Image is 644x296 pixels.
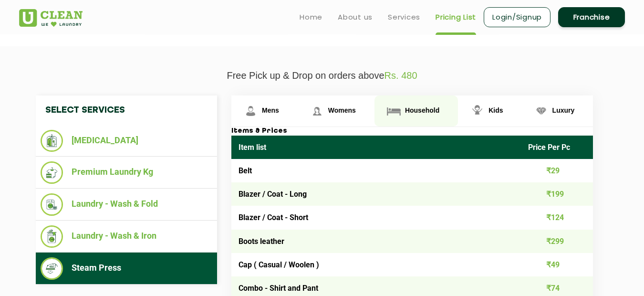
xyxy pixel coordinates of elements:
[436,11,476,23] a: Pricing List
[521,206,593,229] td: ₹124
[405,106,439,114] span: Household
[41,130,212,152] li: [MEDICAL_DATA]
[521,159,593,182] td: ₹29
[388,11,420,23] a: Services
[521,230,593,253] td: ₹299
[231,253,521,276] td: Cap ( Casual / Woolen )
[552,106,575,114] span: Luxury
[41,225,212,248] li: Laundry - Wash & Iron
[41,193,212,216] li: Laundry - Wash & Fold
[262,106,279,114] span: Mens
[300,11,322,23] a: Home
[41,225,63,248] img: Laundry - Wash & Iron
[41,257,63,280] img: Steam Press
[488,106,503,114] span: Kids
[36,95,217,125] h4: Select Services
[19,70,625,81] p: Free Pick up & Drop on orders above
[309,103,325,119] img: Womens
[533,103,550,119] img: Luxury
[384,70,417,81] span: Rs. 480
[19,9,83,27] img: UClean Laundry and Dry Cleaning
[242,103,259,119] img: Mens
[41,161,63,184] img: Premium Laundry Kg
[231,136,521,159] th: Item list
[41,161,212,184] li: Premium Laundry Kg
[41,130,63,152] img: Dry Cleaning
[328,106,356,114] span: Womens
[521,136,593,159] th: Price Per Pc
[521,182,593,206] td: ₹199
[231,206,521,229] td: Blazer / Coat - Short
[41,257,212,280] li: Steam Press
[484,7,551,27] a: Login/Signup
[521,253,593,276] td: ₹49
[41,193,63,216] img: Laundry - Wash & Fold
[231,127,593,136] h3: Items & Prices
[385,103,402,119] img: Household
[231,230,521,253] td: Boots leather
[231,159,521,182] td: Belt
[469,103,486,119] img: Kids
[558,7,625,27] a: Franchise
[338,11,373,23] a: About us
[231,182,521,206] td: Blazer / Coat - Long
